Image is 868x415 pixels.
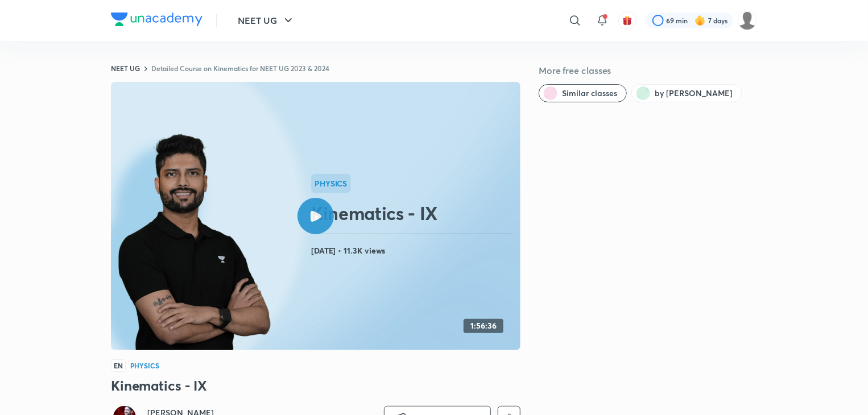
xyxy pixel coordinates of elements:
[655,88,733,99] span: by Prateek Jain
[111,13,202,29] a: Company Logo
[231,9,302,32] button: NEET UG
[130,362,159,369] h4: Physics
[631,84,742,102] button: by Prateek Jain
[111,359,126,372] span: EN
[622,15,633,26] img: avatar
[539,64,757,77] h5: More free classes
[151,64,329,73] a: Detailed Course on Kinematics for NEET UG 2023 & 2024
[111,376,520,395] h3: Kinematics - IX
[111,13,202,26] img: Company Logo
[539,84,627,102] button: Similar classes
[695,15,706,26] img: streak
[311,202,516,225] h2: Kinematics - IX
[111,64,140,73] a: NEET UG
[311,243,516,258] h4: [DATE] • 11.3K views
[470,321,497,331] h4: 1:56:36
[618,11,636,30] button: avatar
[738,11,757,30] img: Apekkshaa
[562,88,617,99] span: Similar classes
